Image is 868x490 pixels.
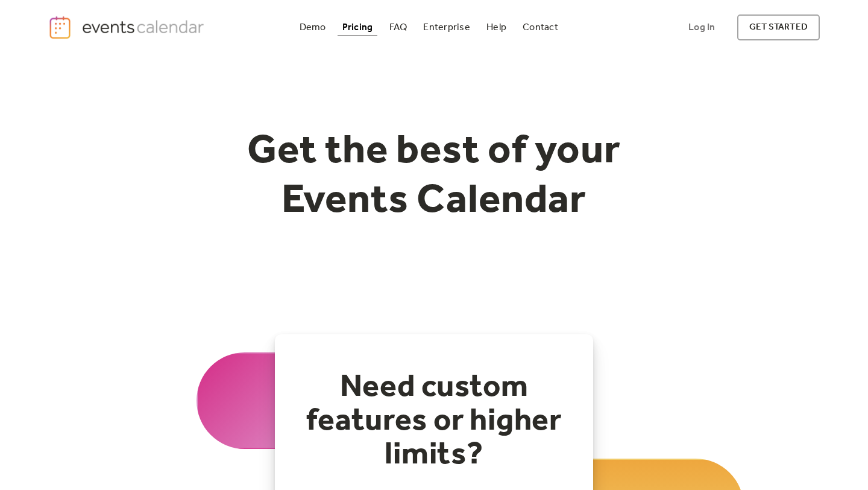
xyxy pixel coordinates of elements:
a: Enterprise [418,19,474,36]
a: Log In [676,14,727,40]
a: Help [482,19,511,36]
h1: Get the best of your Events Calendar [203,127,665,226]
div: Demo [300,24,326,31]
h2: Need custom features or higher limits? [299,371,569,472]
div: FAQ [389,24,407,31]
div: Pricing [342,24,373,31]
a: get started [737,14,820,40]
a: Demo [295,19,331,36]
a: FAQ [385,19,412,36]
div: Enterprise [423,24,470,31]
a: Contact [518,19,563,36]
div: Contact [523,24,558,31]
a: Pricing [338,19,378,36]
div: Help [486,24,506,31]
